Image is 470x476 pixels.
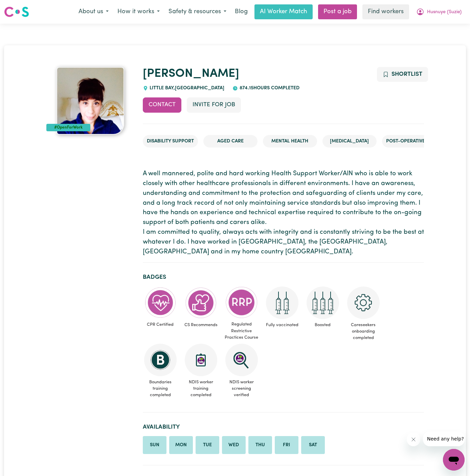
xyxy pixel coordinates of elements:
a: Blog [231,4,252,19]
button: Invite for Job [187,97,241,112]
div: #OpenForWork [46,124,91,131]
span: Regulated Restrictive Practices Course [224,318,259,343]
a: Careseekers logo [4,4,29,20]
li: Available on Monday [169,436,193,454]
iframe: Message from company [423,431,465,446]
button: My Account [412,5,466,19]
li: Available on Tuesday [196,436,219,454]
li: Available on Friday [275,436,298,454]
iframe: Close message [407,433,420,446]
li: Post-operative care [382,135,443,148]
li: [MEDICAL_DATA] [322,135,377,148]
img: Claudia [57,67,124,135]
span: NDIS worker training completed [183,376,219,401]
a: Post a job [318,4,357,19]
span: Careseekers onboarding completed [346,319,381,344]
span: Fully vaccinated [265,319,300,331]
li: Mental Health [263,135,317,148]
span: CPR Certified [143,319,178,331]
img: Care and support worker has received booster dose of COVID-19 vaccination [307,287,339,319]
h2: Badges [143,274,424,281]
span: NDIS worker screening verified [224,376,259,401]
img: CS Academy: Boundaries in care and support work course completed [144,344,177,376]
p: A well mannered, polite and hard working Health Support Worker/AIN who is able to work closely wi... [143,169,424,257]
img: Care and support worker has completed CPR Certification [144,287,177,319]
button: How it works [113,5,164,19]
button: Contact [143,97,181,112]
a: AI Worker Match [254,4,313,19]
button: About us [74,5,113,19]
span: Boosted [305,319,340,331]
li: Available on Saturday [301,436,325,454]
li: Disability Support [143,135,198,148]
button: Safety & resources [164,5,231,19]
button: Add to shortlist [377,67,428,82]
img: CS Academy: Regulated Restrictive Practices course completed [225,287,258,319]
h2: Availability [143,424,424,431]
span: Boundaries training completed [143,376,178,401]
span: CS Recommends [183,319,219,331]
iframe: Button to launch messaging window [443,449,465,471]
span: Shortlist [391,71,422,77]
a: Claudia's profile picture'#OpenForWork [46,67,135,135]
img: CS Academy: Introduction to NDIS Worker Training course completed [185,344,217,376]
li: Aged Care [203,135,258,148]
span: Husnuye (Suzie) [427,8,462,16]
li: Available on Wednesday [222,436,246,454]
span: 874.15 hours completed [238,86,299,91]
img: Careseekers logo [4,6,29,18]
span: LITTLE BAY , [GEOGRAPHIC_DATA] [148,86,225,91]
img: NDIS Worker Screening Verified [225,344,258,376]
a: Find workers [362,4,409,19]
li: Available on Thursday [248,436,272,454]
img: Care worker is recommended by Careseekers [185,287,217,319]
li: Available on Sunday [143,436,166,454]
img: CS Academy: Careseekers Onboarding course completed [347,287,380,319]
img: Care and support worker has received 2 doses of COVID-19 vaccine [266,287,298,319]
a: [PERSON_NAME] [143,68,239,80]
